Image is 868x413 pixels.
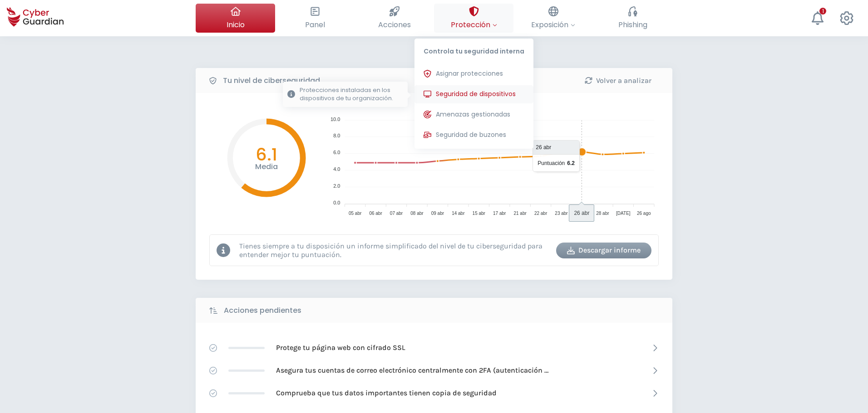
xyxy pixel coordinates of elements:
button: Panel [275,4,355,33]
tspan: 09 abr [431,211,444,216]
button: Exposición [513,4,593,33]
span: Exposición [531,19,575,30]
p: Controla tu seguridad interna [414,39,533,60]
p: Comprueba que tus datos importantes tienen copia de seguridad [276,388,497,398]
tspan: 8.0 [333,133,340,138]
tspan: 28 abr [596,211,609,216]
tspan: 14 abr [452,211,465,216]
tspan: 26 abr [576,211,589,216]
tspan: 10.0 [330,117,340,122]
button: Descargar informe [556,243,651,258]
tspan: 26 ago [637,211,651,216]
tspan: 05 abr [349,211,362,216]
p: Protecciones instaladas en los dispositivos de tu organización. [300,86,403,102]
span: Phishing [618,19,647,30]
tspan: 4.0 [333,166,340,172]
tspan: 07 abr [390,211,403,216]
span: Seguridad de dispositivos [436,89,516,99]
tspan: 06 abr [369,211,382,216]
tspan: [DATE] [616,211,631,216]
b: Tu nivel de ciberseguridad [223,75,320,86]
tspan: 23 abr [555,211,568,216]
button: Acciones [355,4,434,33]
p: Protege tu página web con cifrado SSL [276,343,405,353]
p: Asegura tus cuentas de correo electrónico centralmente con 2FA (autenticación [PERSON_NAME] factor) [276,365,548,375]
div: Volver a analizar [577,75,659,86]
button: Seguridad de dispositivosProtecciones instaladas en los dispositivos de tu organización. [414,85,533,103]
div: 1 [819,8,826,15]
b: Acciones pendientes [224,305,301,316]
button: ProtecciónControla tu seguridad internaAsignar proteccionesSeguridad de dispositivosProtecciones ... [434,4,513,33]
button: Amenazas gestionadas [414,106,533,124]
tspan: 0.0 [333,200,340,205]
tspan: 22 abr [534,211,547,216]
tspan: 08 abr [410,211,424,216]
button: Inicio [196,4,275,33]
span: Asignar protecciones [436,69,503,78]
span: Protección [451,19,497,30]
span: Amenazas gestionadas [436,110,510,119]
button: Volver a analizar [570,73,666,88]
tspan: 6.0 [333,150,340,155]
span: Acciones [378,19,411,30]
span: Panel [305,19,325,30]
span: Inicio [227,19,245,30]
button: Asignar protecciones [414,65,533,83]
span: Seguridad de buzones [436,130,506,140]
tspan: 2.0 [333,183,340,189]
tspan: 17 abr [493,211,506,216]
tspan: 15 abr [473,211,486,216]
tspan: 21 abr [513,211,527,216]
button: Phishing [593,4,672,33]
div: Descargar informe [563,245,645,256]
button: Seguridad de buzones [414,126,533,144]
p: Tienes siempre a tu disposición un informe simplificado del nivel de tu ciberseguridad para enten... [239,242,549,259]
